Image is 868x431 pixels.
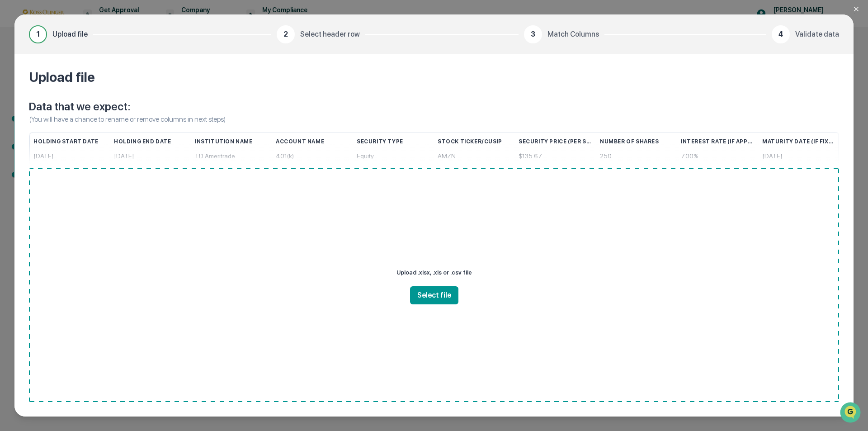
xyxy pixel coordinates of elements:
[357,148,430,164] div: Equity
[9,132,16,139] div: 🔎
[438,133,511,151] div: Stock Ticker/CUSIP
[762,133,835,151] div: Maturity Date (If Fixed Applicable)
[9,19,165,33] p: How can we help?
[5,128,61,144] a: 🔎Data Lookup
[276,133,349,151] div: Account Name
[18,114,58,123] span: Preclearance
[31,69,148,78] div: Start new chat
[33,148,107,164] div: [DATE]
[75,114,112,123] span: Attestations
[681,133,755,151] div: Interest Rate (If Applicable)
[33,133,107,151] div: Holding Start Date
[154,72,165,83] button: Start new chat
[795,29,839,40] span: Validate data
[114,148,188,164] div: [DATE]
[762,148,835,164] div: [DATE]
[839,401,863,426] iframe: Open customer support
[5,110,62,127] a: 🖐️Preclearance
[62,110,116,127] a: 🗄️Attestations
[29,99,839,114] p: Data that we expect:
[114,133,188,151] div: Holding End Date
[9,69,25,85] img: 1746055101610-c473b297-6a78-478c-a979-82029cc54cd1
[195,148,269,164] div: TD Ameritrade
[357,133,430,151] div: Security Type
[64,153,109,160] a: Powered byPylon
[396,266,472,279] p: Upload .xlsx, .xls or .csv file
[90,153,109,160] span: Pylon
[519,133,593,151] div: Security Price (Per Share)
[18,131,57,140] span: Data Lookup
[547,29,599,40] span: Match Columns
[410,286,458,304] button: Select file
[29,69,839,85] h2: Upload file
[31,78,114,85] div: We're available if you need us!
[283,29,288,40] span: 2
[66,115,73,122] div: 🗄️
[36,29,40,40] span: 1
[52,29,88,40] span: Upload file
[195,133,269,151] div: Institution Name
[29,114,839,125] p: (You will have a chance to rename or remove columns in next steps)
[276,148,349,164] div: 401(k)
[438,148,511,164] div: AMZN
[600,133,674,151] div: Number of Shares
[681,148,755,164] div: 7.00%
[600,148,674,164] div: 250
[9,115,16,122] div: 🖐️
[300,29,360,40] span: Select header row
[778,29,783,40] span: 4
[531,29,535,40] span: 3
[519,148,593,164] div: $135.67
